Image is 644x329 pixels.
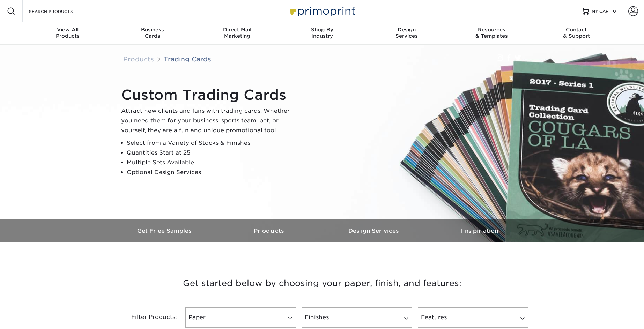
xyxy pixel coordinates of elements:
span: Contact [534,27,619,33]
span: Design [364,27,449,33]
span: Resources [449,27,534,33]
a: Paper [185,307,296,328]
li: Optional Design Services [127,167,296,177]
h3: Products [217,227,322,234]
img: Primoprint [287,3,357,18]
input: SEARCH PRODUCTS..... [28,7,96,15]
a: View AllProducts [25,22,110,45]
div: Products [25,27,110,39]
span: 0 [613,9,616,14]
a: Features [418,307,528,328]
li: Multiple Sets Available [127,158,296,167]
div: Filter Products: [113,307,183,328]
div: Marketing [195,27,280,39]
div: Cards [110,27,195,39]
h3: Get started below by choosing your paper, finish, and features: [118,268,526,299]
span: Direct Mail [195,27,280,33]
li: Quantities Start at 25 [127,148,296,158]
a: Trading Cards [164,55,211,63]
div: & Support [534,27,619,39]
h3: Inspiration [427,227,532,234]
span: Business [110,27,195,33]
a: Products [217,219,322,242]
h3: Design Services [322,227,427,234]
a: BusinessCards [110,22,195,45]
a: Resources& Templates [449,22,534,45]
span: Shop By [280,27,364,33]
a: Direct MailMarketing [195,22,280,45]
a: Products [123,55,154,63]
a: Shop ByIndustry [280,22,364,45]
div: Industry [280,27,364,39]
a: Design Services [322,219,427,242]
h3: Get Free Samples [113,227,217,234]
a: Contact& Support [534,22,619,45]
a: Finishes [302,307,412,328]
a: Inspiration [427,219,532,242]
a: Get Free Samples [113,219,217,242]
div: Services [364,27,449,39]
a: DesignServices [364,22,449,45]
div: & Templates [449,27,534,39]
h1: Custom Trading Cards [121,87,296,103]
p: Attract new clients and fans with trading cards. Whether you need them for your business, sports ... [121,106,296,135]
li: Select from a Variety of Stocks & Finishes [127,138,296,148]
span: View All [25,27,110,33]
span: MY CART [592,8,612,14]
